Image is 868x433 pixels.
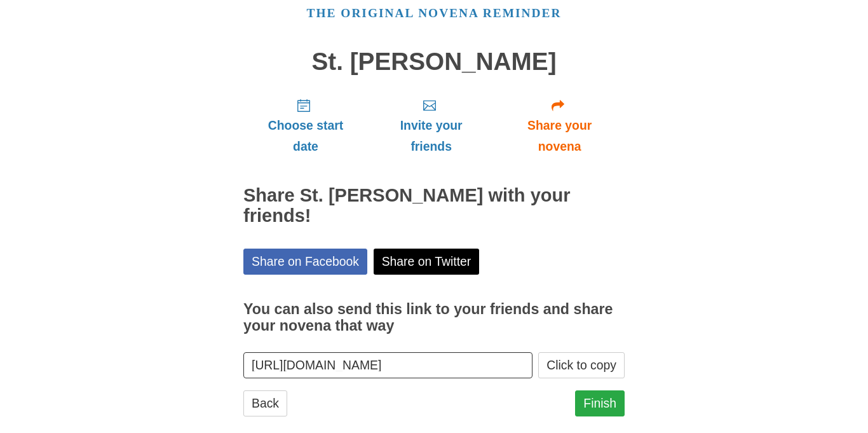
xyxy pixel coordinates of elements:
h3: You can also send this link to your friends and share your novena that way [243,301,625,334]
h2: Share St. [PERSON_NAME] with your friends! [243,186,625,226]
button: Click to copy [538,352,625,378]
span: Invite your friends [381,115,482,157]
span: Choose start date [256,115,355,157]
span: Share your novena [507,115,612,157]
a: Invite your friends [368,88,494,163]
h1: St. [PERSON_NAME] [243,48,625,76]
a: Finish [575,390,625,416]
a: Choose start date [243,88,368,163]
a: Share your novena [494,88,625,163]
a: Share on Twitter [374,249,480,275]
a: Back [243,390,287,416]
a: Share on Facebook [243,249,367,275]
a: The original novena reminder [307,6,562,20]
